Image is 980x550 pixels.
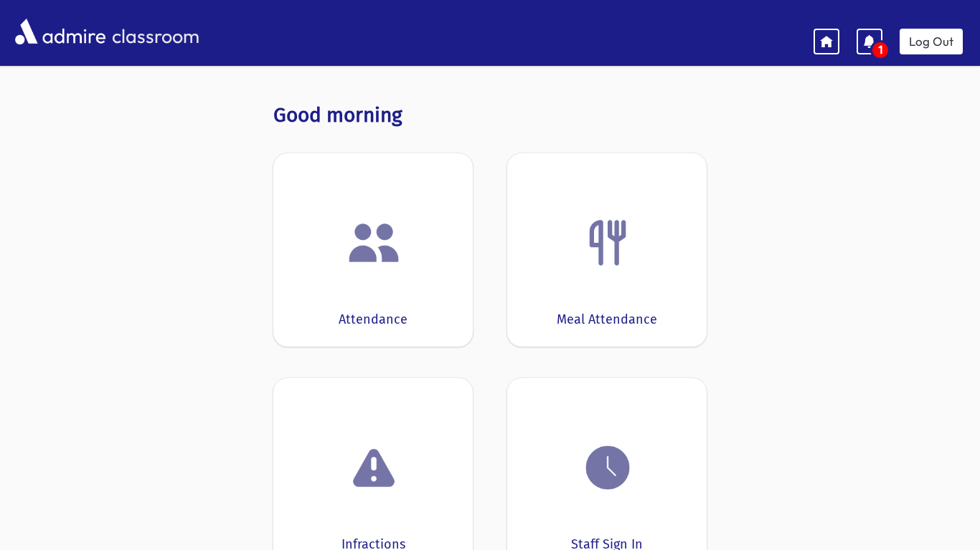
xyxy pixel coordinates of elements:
img: exclamation.png [347,443,401,498]
div: Attendance [339,310,407,329]
img: AdmirePro [11,15,109,48]
div: Meal Attendance [557,310,657,329]
img: Fork.png [580,216,635,270]
span: 1 [872,43,888,57]
span: classroom [109,13,199,51]
h3: Good morning [273,103,707,127]
a: Log Out [900,29,963,54]
img: clock.png [580,440,635,495]
img: users.png [347,216,401,270]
